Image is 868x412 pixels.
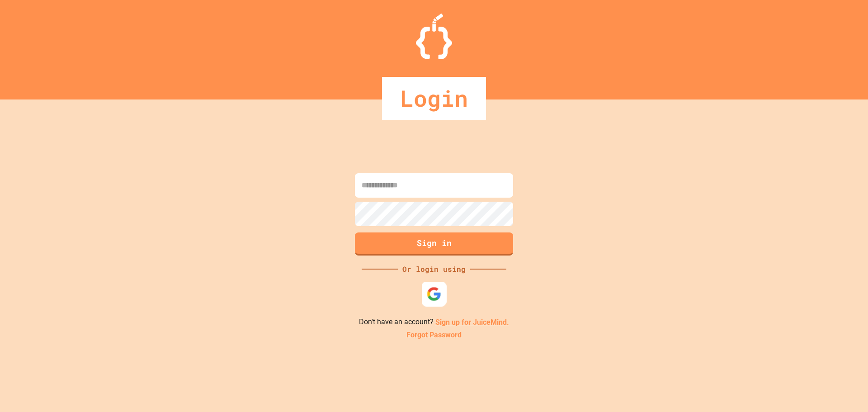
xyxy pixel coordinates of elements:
[398,264,470,275] div: Or login using
[355,232,513,256] button: Sign in
[427,286,442,301] img: google-icon.svg
[359,317,509,328] p: Don't have an account?
[382,77,486,120] div: Login
[406,330,462,341] a: Forgot Password
[416,14,452,59] img: Logo.svg
[435,317,509,326] a: Sign up for JuiceMind.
